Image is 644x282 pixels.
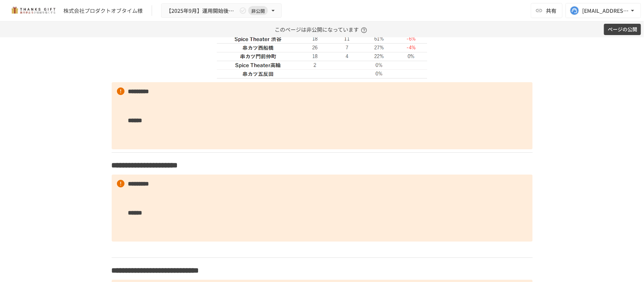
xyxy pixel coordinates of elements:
[248,7,268,15] span: 非公開
[546,6,556,15] span: 共有
[604,24,641,35] button: ページの公開
[166,6,238,15] span: 【2025年9月】運用開始後振り返りミーティング
[63,7,143,15] div: 株式会社プロダクトオブタイム様
[582,6,629,15] div: [EMAIL_ADDRESS][DOMAIN_NAME]
[9,5,57,17] img: mMP1OxWUAhQbsRWCurg7vIHe5HqDpP7qZo7fRoNLXQh
[161,3,282,18] button: 【2025年9月】運用開始後振り返りミーティング非公開
[566,3,641,18] button: [EMAIL_ADDRESS][DOMAIN_NAME]
[275,21,369,37] p: このページは非公開になっています
[531,3,563,18] button: 共有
